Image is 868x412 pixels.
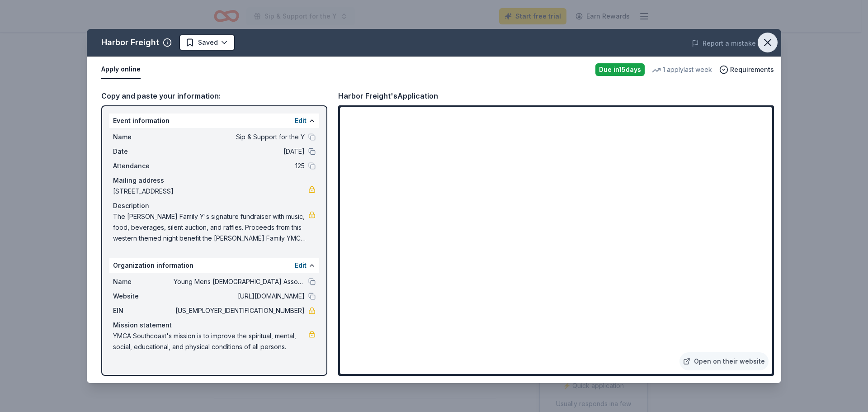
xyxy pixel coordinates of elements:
div: Organization information [109,258,319,273]
span: The [PERSON_NAME] Family Y's signature fundraiser with music, food, beverages, silent auction, an... [113,211,308,244]
a: Open on their website [679,352,769,370]
span: Requirements [730,64,774,75]
div: Copy and paste your information: [101,90,327,102]
span: 125 [174,161,305,171]
div: 1 apply last week [652,64,712,75]
div: Description [113,200,316,211]
div: Due in 15 days [595,63,645,76]
span: [DATE] [174,146,305,157]
div: Harbor Freight [101,35,159,50]
button: Edit [295,260,307,271]
div: Mission statement [113,320,316,331]
div: Mailing address [113,175,316,186]
span: [US_EMPLOYER_IDENTIFICATION_NUMBER] [174,305,305,316]
span: Sip & Support for the Y [174,132,305,142]
span: EIN [113,305,174,316]
span: Attendance [113,161,174,171]
span: Name [113,132,174,142]
span: [URL][DOMAIN_NAME] [174,291,305,302]
span: Young Mens [DEMOGRAPHIC_DATA] Association Southcoast Incorporated [174,276,305,287]
div: Harbor Freight's Application [338,90,438,102]
span: YMCA Southcoast's mission is to improve the spiritual, mental, social, educational, and physical ... [113,331,308,352]
span: Name [113,276,174,287]
button: Requirements [719,64,774,75]
span: Date [113,146,174,157]
span: Saved [198,37,218,48]
button: Saved [179,34,235,51]
span: Website [113,291,174,302]
div: Event information [109,114,319,128]
span: [STREET_ADDRESS] [113,186,308,197]
button: Report a mistake [692,38,756,49]
button: Apply online [101,60,141,79]
button: Edit [295,115,307,126]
